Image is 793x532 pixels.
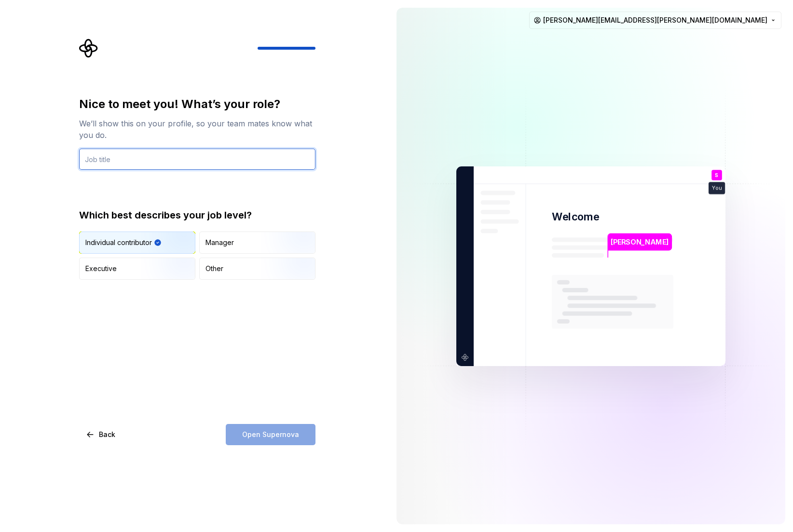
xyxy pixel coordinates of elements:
[79,149,315,170] input: Job title
[85,238,152,247] div: Individual contributor
[611,236,669,247] p: [PERSON_NAME]
[79,39,98,58] svg: Supernova Logo
[712,185,722,191] p: You
[99,430,115,439] span: Back
[79,208,315,222] div: Which best describes your job level?
[85,264,117,273] div: Executive
[79,96,315,112] div: Nice to meet you! What’s your role?
[529,12,781,29] button: [PERSON_NAME][EMAIL_ADDRESS][PERSON_NAME][DOMAIN_NAME]
[205,238,234,247] div: Manager
[79,424,123,445] button: Back
[543,15,767,25] span: [PERSON_NAME][EMAIL_ADDRESS][PERSON_NAME][DOMAIN_NAME]
[79,118,315,141] div: We’ll show this on your profile, so your team mates know what you do.
[715,172,718,177] p: S
[205,264,223,273] div: Other
[552,210,599,224] p: Welcome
